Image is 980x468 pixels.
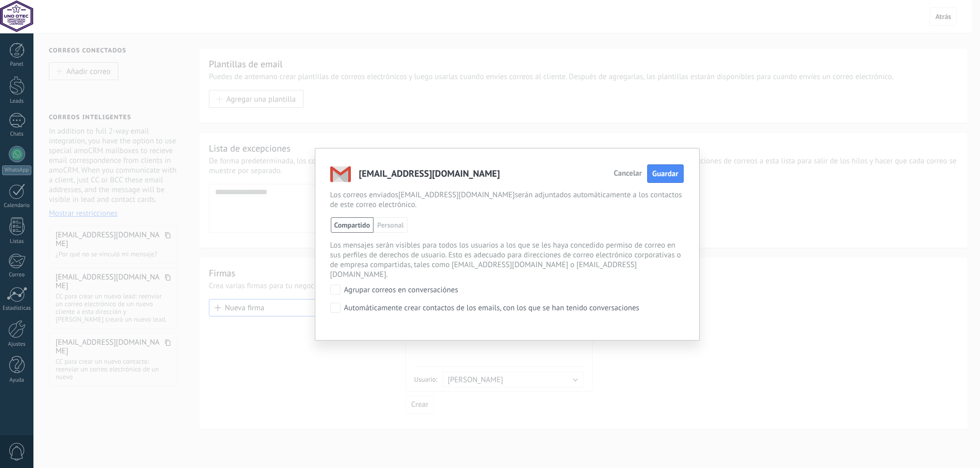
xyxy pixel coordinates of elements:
div: Estadísticas [2,305,32,312]
span: Personal [373,217,407,233]
div: Correo [2,272,32,278]
div: Ajustes [2,341,32,348]
div: Los correos enviados serán adjuntados automáticamente a los contactos de este correo electrónico. [330,190,684,210]
span: Guardar [652,169,679,179]
div: Leads [2,98,32,105]
div: Chats [2,131,32,138]
div: Calendario [2,202,32,209]
div: Panel [2,61,32,68]
span: Compartido [331,217,374,233]
span: [EMAIL_ADDRESS][DOMAIN_NAME] [398,190,515,200]
div: Automáticamente crear contactos de los emails, con los que se han tenido conversaciones [344,304,639,313]
button: Guardar [647,164,684,183]
div: WhatsApp [2,165,31,175]
div: Ayuda [2,377,32,384]
button: Cancelar [614,170,642,177]
span: [EMAIL_ADDRESS][DOMAIN_NAME] [359,164,500,185]
div: Listas [2,238,32,245]
div: Los mensajes serán visibles para todos los usuarios a los que se les haya concedido permiso de co... [330,240,684,279]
